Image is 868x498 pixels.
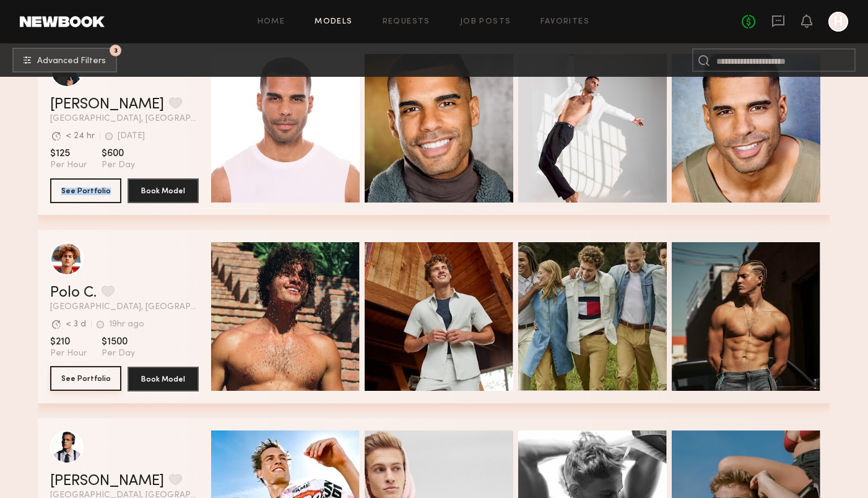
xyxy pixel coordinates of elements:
a: H [828,12,848,32]
span: Per Day [102,160,135,171]
div: < 24 hr [66,132,95,141]
span: Per Hour [50,348,87,359]
button: Book Model [128,367,199,391]
div: < 3 d [66,320,86,329]
a: Favorites [540,18,589,26]
span: $1500 [102,336,135,348]
span: [GEOGRAPHIC_DATA], [GEOGRAPHIC_DATA] [50,115,199,123]
a: Home [258,18,285,26]
a: See Portfolio [50,367,121,391]
a: Requests [383,18,430,26]
button: See Portfolio [50,178,121,203]
span: [GEOGRAPHIC_DATA], [GEOGRAPHIC_DATA] [50,303,199,312]
span: $210 [50,336,87,348]
span: 3 [114,48,118,53]
a: Polo C. [50,286,97,300]
div: 19hr ago [109,320,144,329]
span: Per Day [102,348,135,359]
a: Job Posts [460,18,511,26]
a: Models [315,18,352,26]
button: Book Model [128,178,199,203]
a: [PERSON_NAME] [50,474,164,489]
button: 3Advanced Filters [12,48,117,72]
a: [PERSON_NAME] [50,97,164,112]
span: Advanced Filters [37,57,106,66]
span: $600 [102,147,135,160]
span: $125 [50,147,87,160]
div: [DATE] [118,132,145,141]
button: See Portfolio [50,366,121,391]
span: Per Hour [50,160,87,171]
